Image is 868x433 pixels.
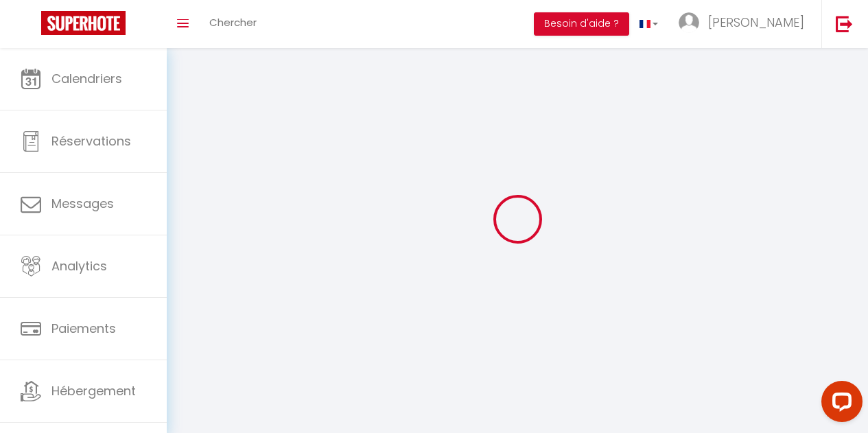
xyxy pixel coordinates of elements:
span: Messages [51,195,114,212]
span: [PERSON_NAME] [708,14,804,31]
span: Calendriers [51,70,122,87]
span: Analytics [51,257,107,274]
iframe: LiveChat chat widget [810,375,868,433]
span: Paiements [51,320,116,337]
img: Super Booking [41,11,126,35]
button: Besoin d'aide ? [534,12,629,36]
span: Chercher [209,15,257,30]
img: logout [836,15,853,32]
span: Réservations [51,132,131,150]
img: ... [679,12,699,33]
span: Hébergement [51,382,136,399]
